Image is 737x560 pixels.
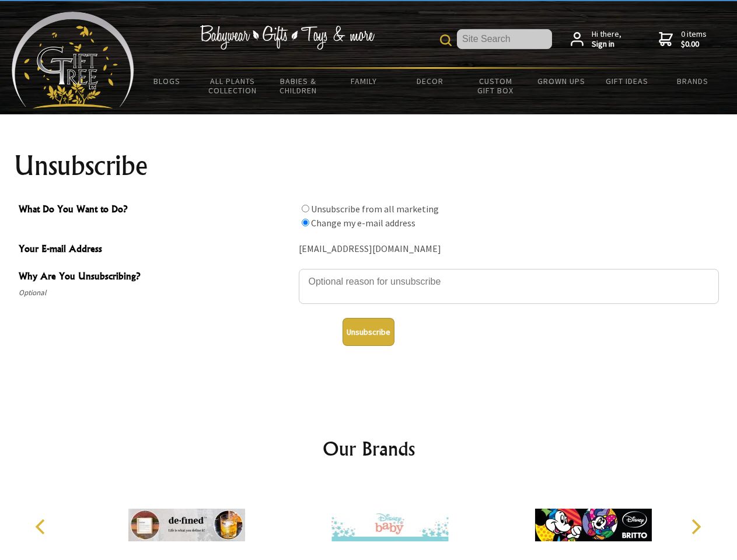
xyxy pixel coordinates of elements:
[681,39,707,50] strong: $0.00
[571,29,621,50] a: Hi there,Sign in
[331,69,397,93] a: Family
[594,69,660,93] a: Gift Ideas
[592,39,621,50] strong: Sign in
[440,34,452,46] img: product search
[12,12,134,108] img: Babyware - Gifts - Toys and more...
[299,269,719,304] textarea: Why Are You Unsubscribing?
[311,203,439,215] label: Unsubscribe from all marketing
[302,219,309,226] input: What Do You Want to Do?
[592,29,621,50] span: Hi there,
[397,69,463,93] a: Decor
[302,205,309,212] input: What Do You Want to Do?
[19,202,293,219] span: What Do You Want to Do?
[19,286,293,300] span: Optional
[200,69,266,103] a: All Plants Collection
[311,217,415,229] label: Change my e-mail address
[19,242,293,258] span: Your E-mail Address
[528,69,594,93] a: Grown Ups
[19,269,293,286] span: Why Are You Unsubscribing?
[23,435,714,463] h2: Our Brands
[134,69,200,93] a: BLOGS
[457,29,552,49] input: Site Search
[299,240,719,258] div: [EMAIL_ADDRESS][DOMAIN_NAME]
[463,69,529,103] a: Custom Gift Box
[29,514,55,540] button: Previous
[681,29,707,50] span: 0 items
[14,152,724,180] h1: Unsubscribe
[200,25,375,50] img: Babywear - Gifts - Toys & more
[660,69,726,93] a: Brands
[266,69,331,103] a: Babies & Children
[659,29,707,50] a: 0 items$0.00
[343,318,394,346] button: Unsubscribe
[683,514,708,540] button: Next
